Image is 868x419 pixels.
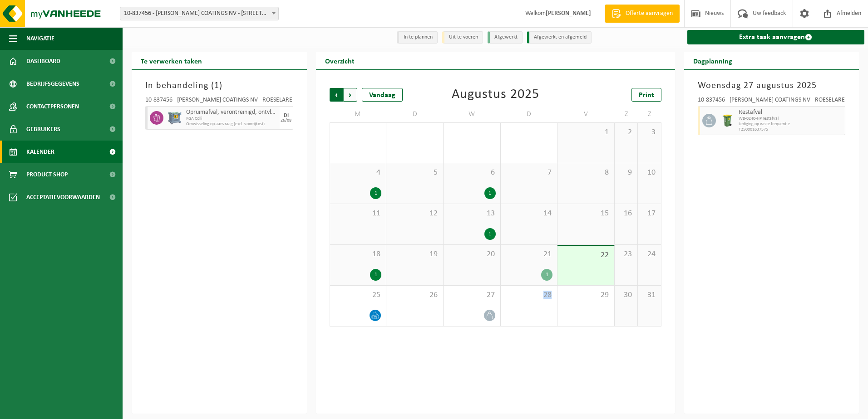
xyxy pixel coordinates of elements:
span: Volgende [344,88,357,102]
td: W [444,106,501,122]
span: 11 [335,209,382,219]
span: 16 [619,209,633,219]
a: Print [631,88,661,102]
span: T250001637575 [739,127,843,132]
li: Uit te voeren [442,31,483,44]
span: 18 [335,249,382,259]
h2: Overzicht [316,52,364,69]
span: 4 [335,168,382,178]
span: Omwisseling op aanvraag (excl. voorrijkost) [186,122,277,127]
span: Acceptatievoorwaarden [26,186,100,209]
div: DI [284,113,289,118]
strong: [PERSON_NAME] [546,10,591,17]
span: 14 [505,209,553,219]
li: Afgewerkt en afgemeld [527,31,592,44]
span: 27 [448,290,496,300]
span: Gebruikers [26,118,60,141]
span: 1 [214,81,219,90]
span: 3 [642,127,656,137]
span: 17 [642,209,656,219]
a: Extra taak aanvragen [687,30,865,44]
span: 31 [642,290,656,300]
span: 2 [619,127,633,137]
td: Z [638,106,661,122]
span: Offerte aanvragen [623,9,675,18]
span: 10-837456 - DEBAL COATINGS NV - 8800 ROESELARE, ONLEDEBEEKSTRAAT 9 [120,7,278,20]
span: 7 [505,168,553,178]
span: Dashboard [26,50,60,73]
span: 12 [391,209,439,219]
a: Offerte aanvragen [605,5,680,23]
div: 1 [484,187,496,199]
span: 28 [505,290,553,300]
span: Vorige [330,88,343,102]
li: In te plannen [397,31,438,44]
span: Lediging op vaste frequentie [739,122,843,127]
span: Opruimafval, verontreinigd, ontvlambaar [186,109,277,116]
img: WB-0240-HPE-GN-50 [720,114,734,127]
div: 1 [484,228,496,240]
div: Augustus 2025 [452,88,539,102]
span: 19 [391,249,439,259]
span: Print [639,92,654,99]
span: 29 [562,290,610,300]
h2: Dagplanning [684,52,741,69]
span: KGA Colli [186,116,277,122]
span: 25 [335,290,382,300]
td: D [501,106,558,122]
span: Contactpersonen [26,95,79,118]
li: Afgewerkt [488,31,523,44]
h3: In behandeling ( ) [145,79,293,93]
td: M [330,106,387,122]
span: 15 [562,209,610,219]
img: PB-AP-0800-MET-02-01 [168,111,182,125]
span: 30 [619,290,633,300]
span: 9 [619,168,633,178]
span: WB-0240-HP restafval [739,116,843,122]
span: 23 [619,249,633,259]
span: 20 [448,249,496,259]
span: Navigatie [26,27,54,50]
span: 24 [642,249,656,259]
span: Product Shop [26,163,68,186]
span: 26 [391,290,439,300]
span: 10-837456 - DEBAL COATINGS NV - 8800 ROESELARE, ONLEDEBEEKSTRAAT 9 [120,7,279,20]
span: 8 [562,168,610,178]
td: V [557,106,615,122]
span: Restafval [739,109,843,116]
td: D [386,106,444,122]
span: 21 [505,249,553,259]
div: 10-837456 - [PERSON_NAME] COATINGS NV - ROESELARE [145,97,293,106]
span: Bedrijfsgegevens [26,73,79,95]
h3: Woensdag 27 augustus 2025 [698,79,846,93]
div: 1 [370,269,381,281]
span: 5 [391,168,439,178]
span: 22 [562,250,610,260]
div: Vandaag [362,88,403,102]
div: 1 [370,187,381,199]
div: 1 [541,269,552,281]
span: 13 [448,209,496,219]
span: 10 [642,168,656,178]
h2: Te verwerken taken [132,52,211,69]
div: 26/08 [281,118,291,123]
div: 10-837456 - [PERSON_NAME] COATINGS NV - ROESELARE [698,97,846,106]
span: 1 [562,127,610,137]
span: 6 [448,168,496,178]
td: Z [615,106,638,122]
span: Kalender [26,141,54,163]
